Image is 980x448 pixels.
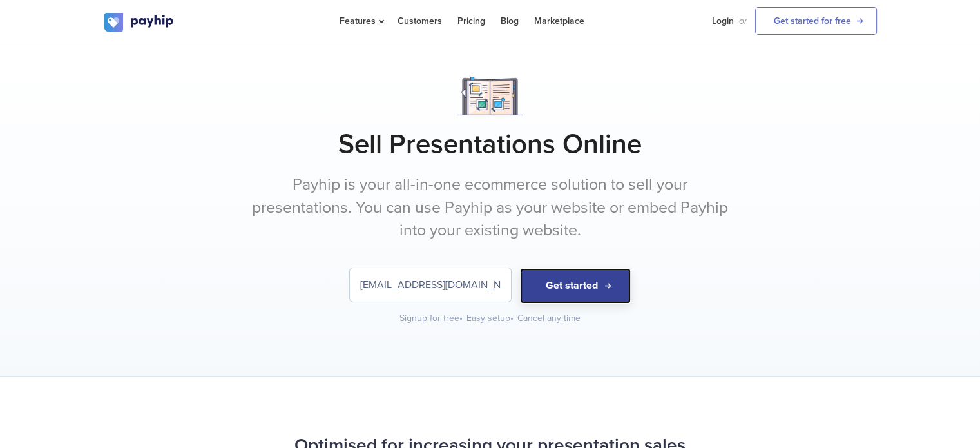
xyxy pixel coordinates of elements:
[466,312,515,325] div: Easy setup
[517,312,581,325] div: Cancel any time
[510,313,514,324] span: •
[399,312,464,325] div: Signup for free
[520,268,631,304] button: Get started
[755,7,877,35] a: Get started for free
[104,13,175,32] img: logo.svg
[340,15,382,26] span: Features
[249,173,732,242] p: Payhip is your all-in-one ecommerce solution to sell your presentations. You can use Payhip as yo...
[457,77,523,115] img: Notebook.png
[459,313,463,324] span: •
[104,128,877,161] h1: Sell Presentations Online
[350,268,511,302] input: Enter your email address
